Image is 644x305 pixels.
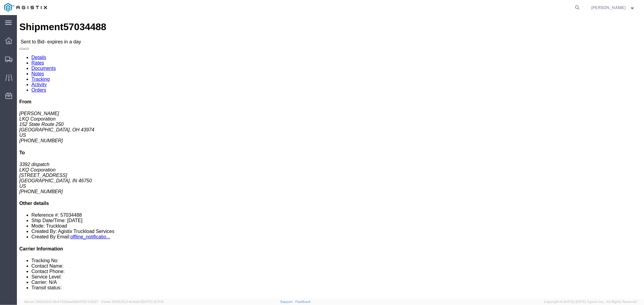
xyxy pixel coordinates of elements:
[280,300,295,303] a: Support
[24,300,98,303] span: Server: 2025.20.0-db47332bad5
[17,15,644,299] iframe: FS Legacy Container
[142,300,164,303] span: [DATE] 12:11:14
[544,299,637,304] span: Copyright © [DATE]-[DATE] Agistix Inc., All Rights Reserved
[101,300,164,303] span: Client: 2025.20.0-8c6e0cf
[591,4,626,11] span: Andy Schwimmer
[76,300,98,303] span: [DATE] 11:13:37
[295,300,311,303] a: Feedback
[591,4,636,11] button: [PERSON_NAME]
[4,3,47,12] img: logo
